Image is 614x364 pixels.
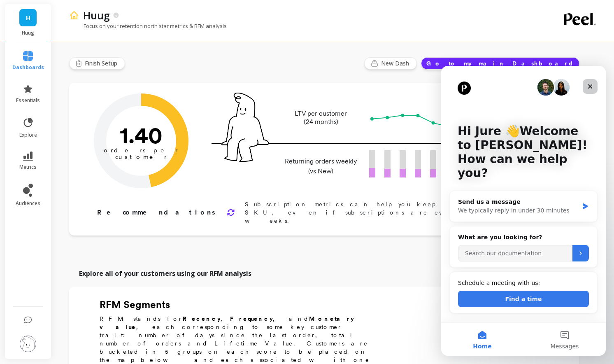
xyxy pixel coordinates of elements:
p: Huug [13,30,43,36]
iframe: Intercom live chat [441,66,606,356]
p: Recommendations [97,208,217,217]
button: Finish Setup [69,57,125,70]
text: 1.40 [120,121,163,149]
span: essentials [16,97,40,104]
img: profile picture [20,336,36,352]
span: New Dash [381,59,412,68]
p: Explore all of your customers using our RFM analysis [79,268,251,278]
p: LTV per customer (24 months) [282,110,359,126]
img: header icon [69,10,79,20]
span: metrics [19,164,37,170]
span: Finish Setup [85,59,120,68]
p: Returning orders weekly (vs New) [282,156,359,176]
tspan: orders per [104,147,179,154]
button: Go to my main Dashboard [421,57,579,70]
h2: RFM Segments [100,298,379,311]
p: Subscription metrics can help you keep track of MRR by SKU, even if subscriptions are ever 3 or 6... [245,200,553,225]
b: Recency [183,315,221,322]
b: Frequency [230,315,273,322]
img: pal seatted on line [221,93,269,162]
p: Huug [83,8,110,22]
button: New Dash [364,57,417,70]
span: H [26,13,30,23]
p: Focus on your retention north star metrics & RFM analysis [69,22,227,30]
span: audiences [16,200,40,207]
tspan: customer [115,153,167,161]
span: explore [19,132,37,138]
span: dashboards [12,64,44,71]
